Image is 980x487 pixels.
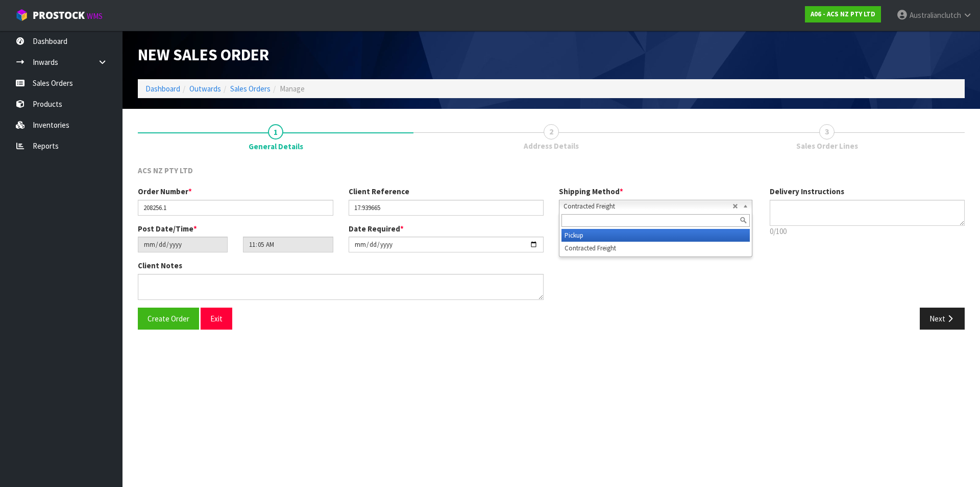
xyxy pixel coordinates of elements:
[87,11,103,21] small: WMS
[349,186,409,197] label: Client Reference
[148,314,189,323] span: Create Order
[201,308,232,330] button: Exit
[559,186,623,197] label: Shipping Method
[561,229,750,242] li: Pickup
[138,260,182,271] label: Client Notes
[811,10,875,18] strong: A06 - ACS NZ PTY LTD
[349,223,404,234] label: Date Required
[138,308,199,330] button: Create Order
[189,84,221,94] a: Outwards
[524,141,579,151] span: Address Details
[138,44,269,65] span: New Sales Order
[33,9,85,22] span: ProStock
[819,124,835,140] span: 3
[138,223,197,234] label: Post Date/Time
[796,141,858,151] span: Sales Order Lines
[268,124,283,140] span: 1
[563,200,732,213] span: Contracted Freight
[280,84,305,94] span: Manage
[230,84,271,94] a: Sales Orders
[770,186,844,197] label: Delivery Instructions
[349,200,544,216] input: Client Reference
[249,141,303,152] span: General Details
[138,166,193,175] span: ACS NZ PTY LTD
[138,186,192,197] label: Order Number
[145,84,180,94] a: Dashboard
[770,226,965,237] p: 0/100
[561,242,750,254] li: Contracted Freight
[138,200,333,216] input: Order Number
[138,157,965,337] span: General Details
[910,10,961,20] span: Australianclutch
[544,124,559,140] span: 2
[920,308,965,330] button: Next
[15,9,28,21] img: cube-alt.png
